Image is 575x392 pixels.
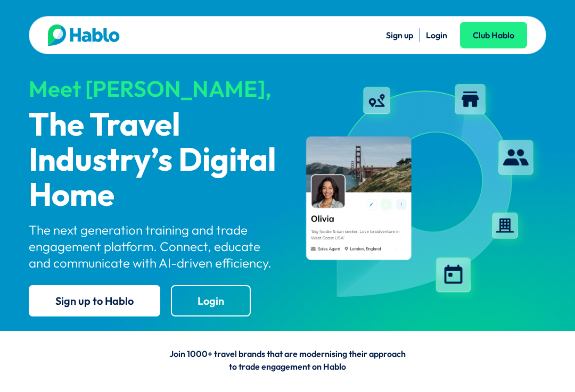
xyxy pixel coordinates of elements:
a: Club Hablo [460,22,527,48]
div: Meet [PERSON_NAME], [29,77,280,101]
a: Sign up to Hablo [29,285,160,316]
p: The Travel Industry’s Digital Home [29,109,280,214]
a: Login [426,30,447,40]
img: hablo-profile-image [295,77,546,306]
span: Join 1000+ travel brands that are modernising their approach to trade engagement on Hablo [169,348,406,372]
a: Sign up [386,30,413,40]
a: Login [171,285,251,316]
img: Hablo logo main 2 [48,24,120,46]
p: The next generation training and trade engagement platform. Connect, educate and communicate with... [29,222,280,272]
